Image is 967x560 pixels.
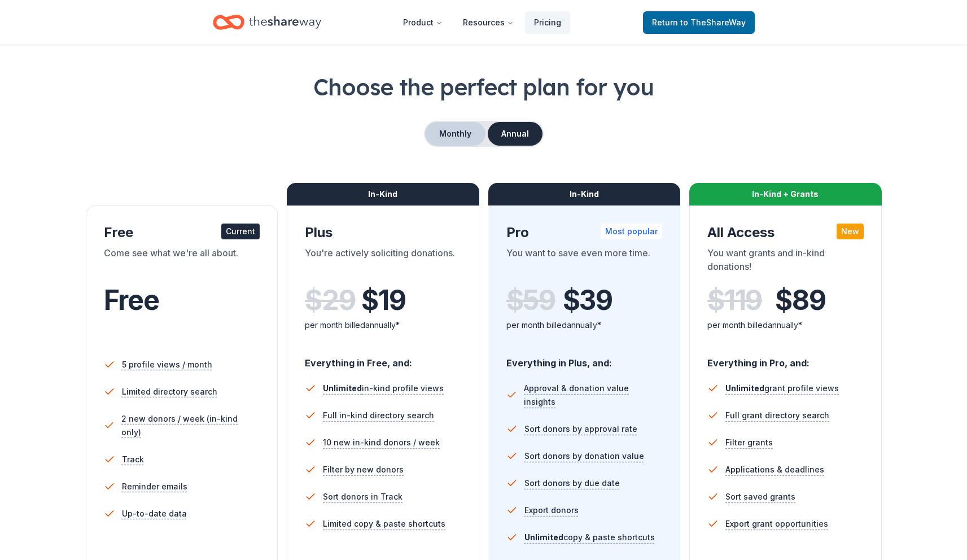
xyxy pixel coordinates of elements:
span: 10 new in-kind donors / week [323,436,440,449]
span: Applications & deadlines [725,463,824,476]
div: You're actively soliciting donations. [305,246,461,278]
span: Return [652,16,746,29]
span: 5 profile views / month [122,358,212,371]
div: You want to save even more time. [506,246,663,278]
nav: Main [394,9,570,36]
span: Free [104,283,159,317]
span: 2 new donors / week (in-kind only) [121,412,260,439]
span: Limited copy & paste shortcuts [323,517,445,531]
span: Sort donors by donation value [524,449,644,463]
div: Free [104,224,260,242]
span: Export donors [524,504,579,517]
div: New [837,224,864,239]
span: Export grant opportunities [725,517,828,531]
div: per month billed annually* [506,318,663,332]
div: Everything in Pro, and: [707,347,864,370]
span: Sort donors by approval rate [524,422,637,436]
span: Filter grants [725,436,773,449]
div: Current [221,224,260,239]
span: Sort donors by due date [524,476,620,490]
h1: Choose the perfect plan for you [45,71,922,103]
span: Reminder emails [122,480,187,493]
div: You want grants and in-kind donations! [707,246,864,278]
span: $ 39 [563,285,612,316]
div: Everything in Free, and: [305,347,461,370]
div: per month billed annually* [305,318,461,332]
span: Sort donors in Track [323,490,402,504]
span: to TheShareWay [680,17,746,27]
button: Product [394,11,452,34]
span: Unlimited [725,383,764,393]
span: Up-to-date data [122,507,187,520]
button: Resources [454,11,523,34]
div: All Access [707,224,864,242]
span: $ 19 [361,285,405,316]
a: Returnto TheShareWay [643,11,755,34]
div: Pro [506,224,663,242]
span: Approval & donation value insights [524,382,662,409]
div: Plus [305,224,461,242]
div: In-Kind + Grants [689,183,882,205]
span: grant profile views [725,383,839,393]
button: Monthly [425,122,485,146]
span: Limited directory search [122,385,217,399]
div: per month billed annually* [707,318,864,332]
span: Unlimited [524,532,563,542]
span: Full in-kind directory search [323,409,434,422]
div: Come see what we're all about. [104,246,260,278]
div: Most popular [601,224,662,239]
span: Filter by new donors [323,463,404,476]
span: Full grant directory search [725,409,829,422]
a: Home [213,9,321,36]
div: In-Kind [488,183,681,205]
span: Sort saved grants [725,490,795,504]
div: In-Kind [287,183,479,205]
span: copy & paste shortcuts [524,532,655,542]
div: Everything in Plus, and: [506,347,663,370]
span: Track [122,453,144,466]
span: Unlimited [323,383,362,393]
span: $ 89 [775,285,825,316]
a: Pricing [525,11,570,34]
button: Annual [488,122,542,146]
span: in-kind profile views [323,383,444,393]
